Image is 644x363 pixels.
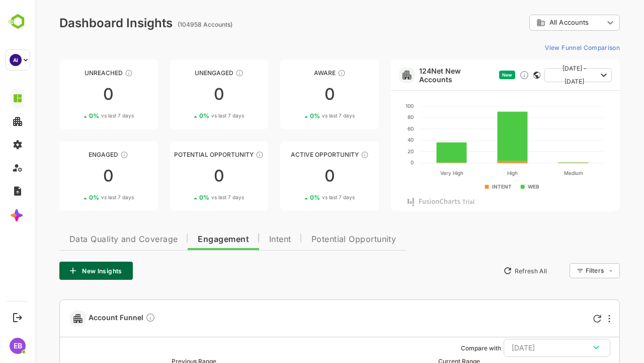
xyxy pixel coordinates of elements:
[24,262,98,280] button: New Insights
[509,68,577,82] button: [DATE] - [DATE]
[517,62,561,88] span: [DATE] - [DATE]
[384,67,460,84] a: 124Net New Accounts
[302,69,310,77] div: These accounts have just entered the buying cycle and need further nurturing
[501,18,569,27] div: All Accounts
[90,69,98,77] div: These accounts have not been engaged with for a defined time period
[549,262,585,280] div: Filters
[245,151,344,158] div: Active Opportunity
[135,168,233,184] div: 0
[326,151,334,159] div: These accounts have open opportunities which might be at any of the Sales Stages
[245,141,344,211] a: Active OpportunityThese accounts have open opportunities which might be at any of the Sales Stage...
[135,141,233,211] a: Potential OpportunityThese accounts are MQAs and can be passed on to Inside Sales00%vs last 7 days
[54,194,99,201] div: 0 %
[484,70,494,80] div: Discover new ICP-fit accounts showing engagement — via intent surges, anonymous website visits, L...
[275,194,319,201] div: 0 %
[573,315,575,323] div: More
[24,59,123,129] a: UnreachedThese accounts have not been engaged with for a defined time period00%vs last 7 days
[550,267,569,274] div: Filters
[375,159,378,165] text: 0
[135,69,233,77] div: Unengaged
[245,59,344,129] a: AwareThese accounts have just entered the buying cycle and need further nurturing00%vs last 7 days
[66,194,99,201] span: vs last 7 days
[54,112,99,119] div: 0 %
[506,39,585,55] button: View Funnel Comparison
[135,151,233,158] div: Potential Opportunity
[372,148,378,154] text: 20
[372,137,378,143] text: 40
[24,69,123,77] div: Unreached
[287,194,319,201] span: vs last 7 days
[200,69,208,77] div: These accounts have not shown enough engagement and need nurturing
[24,16,137,30] div: Dashboard Insights
[498,72,505,79] div: This card does not support filter and segments
[135,86,233,102] div: 0
[245,168,344,184] div: 0
[135,59,233,129] a: UnengagedThese accounts have not shown enough engagement and need nurturing00%vs last 7 days
[467,72,477,78] span: New
[142,21,200,28] ag: (104958 Accounts)
[220,151,228,159] div: These accounts are MQAs and can be passed on to Inside Sales
[287,112,319,119] span: vs last 7 days
[472,170,482,176] text: High
[10,54,22,66] div: AI
[164,112,209,119] div: 0 %
[11,311,24,324] button: Logout
[24,168,123,184] div: 0
[10,338,26,354] div: EB
[110,313,120,324] div: Compare Funnel to any previous dates, and click on any plot in the current funnel to view the det...
[245,86,344,102] div: 0
[372,126,378,132] text: 60
[24,151,123,158] div: Engaged
[53,313,120,324] span: Account Funnel
[245,69,344,77] div: Aware
[164,194,209,201] div: 0 %
[494,13,585,33] div: All Accounts
[5,12,31,31] img: BambooboxLogoMark.f1c84d78b4c51b1a7b5f700c9845e183.svg
[66,112,99,119] span: vs last 7 days
[370,103,378,109] text: 100
[529,170,548,176] text: Medium
[163,235,214,244] span: Engagement
[85,151,93,159] div: These accounts are warm, further nurturing would qualify them to MQAs
[276,235,361,244] span: Potential Opportunity
[463,263,516,279] button: Refresh All
[24,141,123,211] a: EngagedThese accounts are warm, further nurturing would qualify them to MQAs00%vs last 7 days
[405,170,428,176] text: Very High
[176,112,209,119] span: vs last 7 days
[24,86,123,102] div: 0
[558,315,566,323] div: Refresh
[476,341,567,354] div: [DATE]
[468,339,575,357] button: [DATE]
[372,114,378,120] text: 80
[514,19,553,26] span: All Accounts
[34,235,142,244] span: Data Quality and Coverage
[176,194,209,201] span: vs last 7 days
[234,235,256,244] span: Intent
[426,344,466,352] ag: Compare with
[275,112,319,119] div: 0 %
